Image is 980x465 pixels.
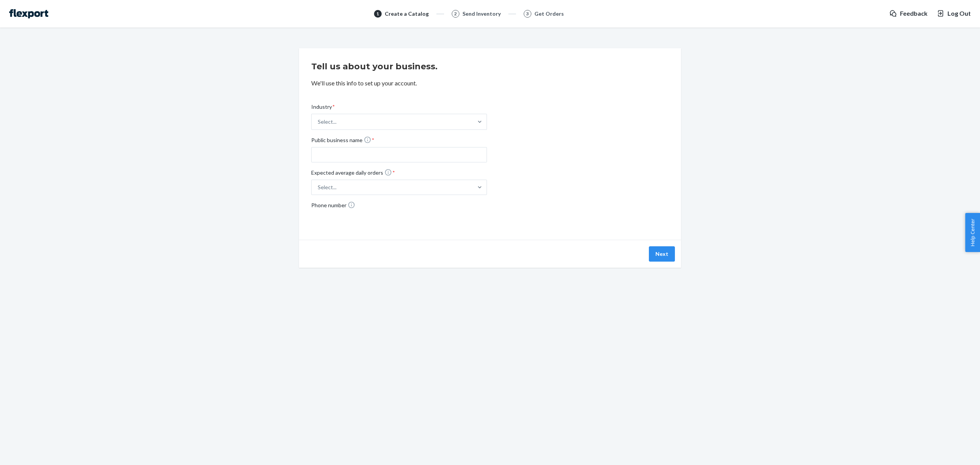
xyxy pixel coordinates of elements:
span: 2 [454,10,457,17]
span: Feedback [900,9,928,18]
button: Log Out [937,9,971,18]
span: Expected average daily orders [311,169,395,180]
span: 1 [376,10,379,17]
div: Select... [318,118,336,126]
span: Public business name [311,136,374,147]
button: Help Center [965,213,980,252]
div: Create a Catalog [385,10,429,18]
div: Get Orders [534,10,564,18]
div: Select... [318,183,336,191]
p: We'll use this info to set up your account. [311,79,669,88]
h2: Tell us about your business. [311,61,669,73]
span: Industry [311,103,335,114]
span: Phone number [311,201,355,212]
a: Feedback [889,9,928,18]
span: 3 [526,10,529,17]
span: Log Out [947,9,971,18]
button: Next [649,246,675,262]
input: Public business name * [311,147,487,162]
img: Flexport logo [9,9,48,18]
div: Send Inventory [462,10,501,18]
